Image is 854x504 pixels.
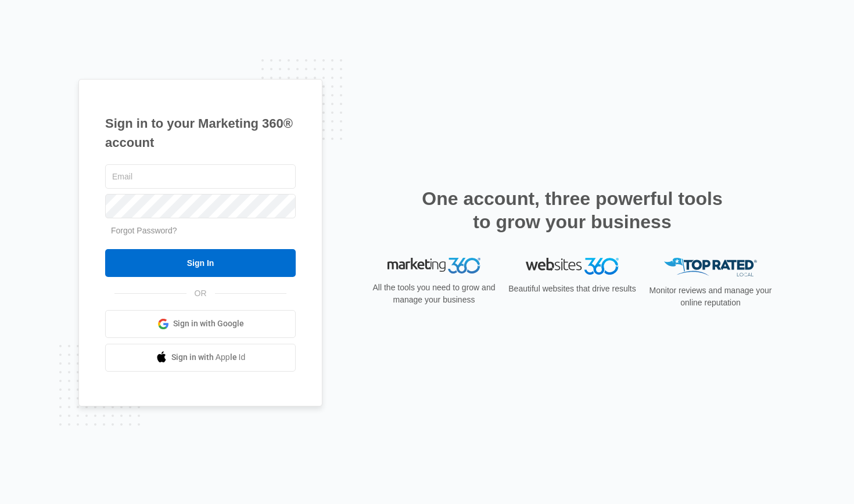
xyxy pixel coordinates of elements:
[507,283,637,295] p: Beautiful websites that drive results
[369,282,499,306] p: All the tools you need to grow and manage your business
[105,114,296,152] h1: Sign in to your Marketing 360® account
[105,249,296,277] input: Sign In
[645,285,776,309] p: Monitor reviews and manage your online reputation
[387,258,480,274] img: Marketing 360
[105,164,296,189] input: Email
[526,258,619,275] img: Websites 360
[105,344,296,372] a: Sign in with Apple Id
[418,187,726,233] h2: One account, three powerful tools to grow your business
[105,310,296,338] a: Sign in with Google
[173,318,244,330] span: Sign in with Google
[664,258,757,277] img: Top Rated Local
[111,226,177,235] a: Forgot Password?
[186,287,215,300] span: OR
[171,351,246,363] span: Sign in with Apple Id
